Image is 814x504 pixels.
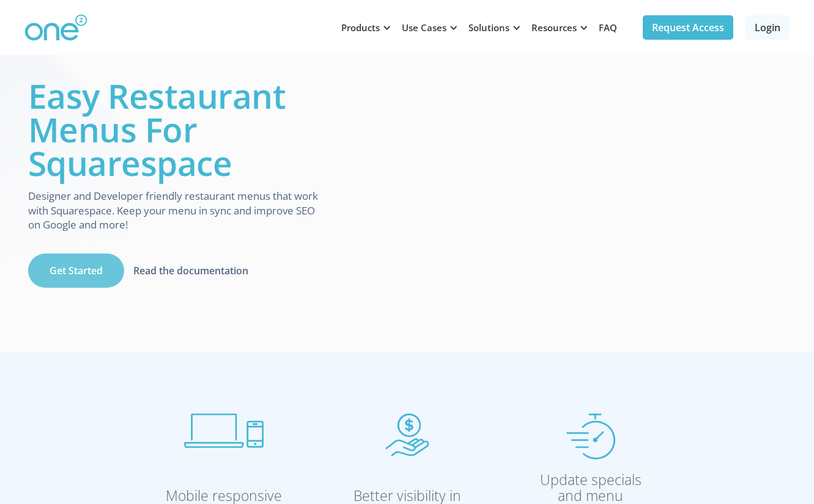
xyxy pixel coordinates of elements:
[341,21,380,34] div: Products
[28,254,124,288] a: Get Started
[402,21,446,34] div: Use Cases
[591,9,624,46] a: FAQ
[746,15,790,40] a: Login
[133,264,248,277] a: Read the documentation
[24,14,87,42] img: One2 Logo
[426,87,768,279] iframe: Wistia, Inc. embed
[531,21,577,34] div: Resources
[28,189,328,232] p: Designer and Developer friendly restaurant menus that work with Squarespace. Keep your menu in sy...
[468,21,509,34] div: Solutions
[643,15,733,40] a: Request Access
[28,79,389,180] h1: Easy Restaurant Menus For Squarespace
